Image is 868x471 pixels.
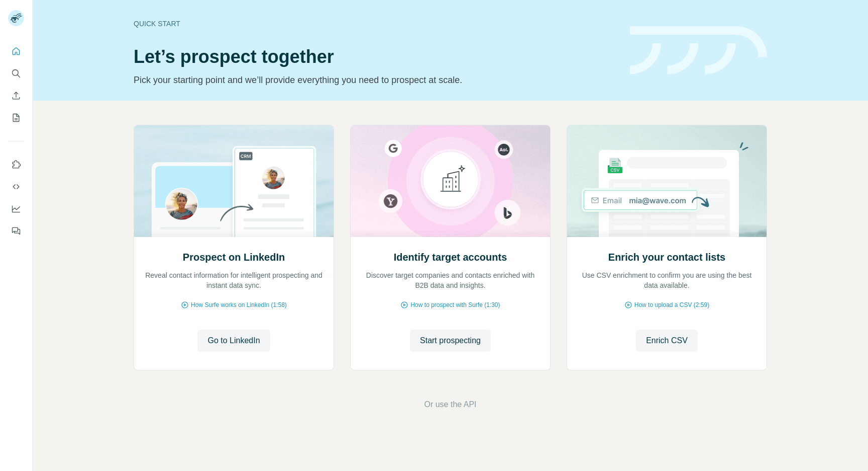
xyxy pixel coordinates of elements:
[134,19,618,29] div: Quick start
[630,26,767,75] img: banner
[191,300,287,309] span: How Surfe works on LinkedIn (1:58)
[134,73,618,87] p: Pick your starting point and we’ll provide everything you need to prospect at scale.
[420,335,481,347] span: Start prospecting
[567,125,767,237] img: Enrich your contact lists
[183,250,285,264] h2: Prospect on LinkedIn
[636,330,698,352] button: Enrich CSV
[134,125,334,237] img: Prospect on LinkedIn
[410,300,500,309] span: How to prospect with Surfe (1:30)
[577,270,756,290] p: Use CSV enrichment to confirm you are using the best data available.
[8,222,24,240] button: Feedback
[134,47,618,67] h1: Let’s prospect together
[8,64,24,83] button: Search
[8,178,24,196] button: Use Surfe API
[361,270,540,290] p: Discover target companies and contacts enriched with B2B data and insights.
[8,200,24,218] button: Dashboard
[394,250,507,264] h2: Identify target accounts
[608,250,725,264] h2: Enrich your contact lists
[646,335,688,347] span: Enrich CSV
[197,330,270,352] button: Go to LinkedIn
[144,270,323,290] p: Reveal contact information for intelligent prospecting and instant data sync.
[350,125,551,237] img: Identify target accounts
[410,330,491,352] button: Start prospecting
[8,42,24,60] button: Quick start
[207,335,260,347] span: Go to LinkedIn
[8,87,24,105] button: Enrich CSV
[634,300,709,309] span: How to upload a CSV (2:59)
[8,155,24,174] button: Use Surfe on LinkedIn
[8,109,24,127] button: My lists
[424,399,476,411] button: Or use the API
